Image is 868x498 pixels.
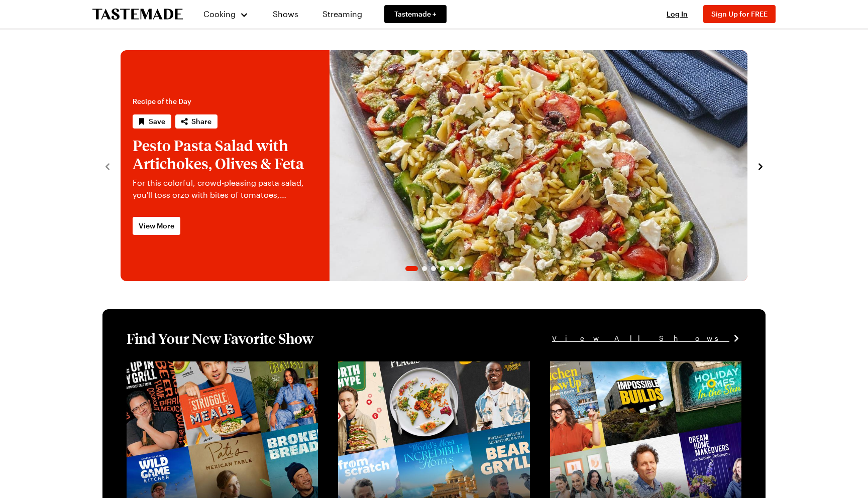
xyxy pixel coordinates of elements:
[127,329,313,347] h1: Find Your New Favorite Show
[191,116,211,127] span: Share
[149,116,165,127] span: Save
[440,266,445,271] span: Go to slide 4
[92,9,183,20] a: To Tastemade Home Page
[550,362,687,372] a: View full content for [object Object]
[422,266,427,271] span: Go to slide 2
[121,50,747,281] div: 1 / 6
[431,266,436,271] span: Go to slide 3
[133,217,180,235] a: View More
[449,266,454,271] span: Go to slide 5
[203,2,249,26] button: Cooking
[394,9,437,19] span: Tastemade +
[405,266,418,271] span: Go to slide 1
[338,362,475,372] a: View full content for [object Object]
[667,10,688,18] span: Log In
[711,10,768,18] span: Sign Up for FREE
[703,5,776,23] button: Sign Up for FREE
[139,221,174,231] span: View More
[102,160,113,172] button: navigate to previous item
[127,362,264,372] a: View full content for [object Object]
[384,5,447,23] a: Tastemade +
[458,266,463,271] span: Go to slide 6
[755,160,766,172] button: navigate to next item
[657,9,697,19] button: Log In
[175,114,218,129] button: Share
[203,9,236,19] span: Cooking
[552,333,741,344] a: View All Shows
[133,114,171,129] button: Save recipe
[552,333,729,344] span: View All Shows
